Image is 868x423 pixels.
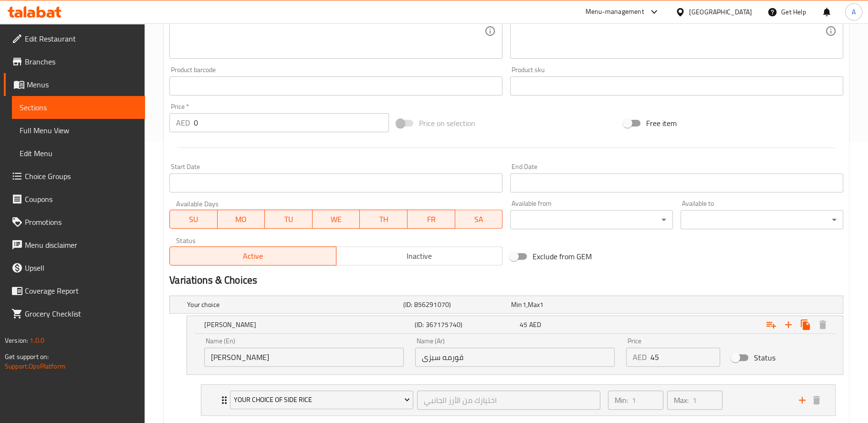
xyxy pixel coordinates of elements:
[763,316,780,333] button: Add choice group
[25,33,137,44] span: Edit Restaurant
[795,393,809,407] button: add
[25,239,137,251] span: Menu disclaimer
[313,210,360,229] button: WE
[230,391,413,410] button: Your Choice Of Side Rice
[12,96,145,119] a: Sections
[415,348,615,367] input: Enter name Ar
[218,210,265,229] button: MO
[523,298,526,311] span: 1
[234,394,410,406] span: Your Choice Of Side Rice
[27,79,137,90] span: Menus
[4,233,145,256] a: Menu disclaimer
[5,360,65,372] a: Support.OpsPlatform
[4,302,145,325] a: Grocery Checklist
[4,50,145,73] a: Branches
[170,296,843,313] div: Expand
[511,298,522,311] span: Min
[25,216,137,228] span: Promotions
[25,262,137,274] span: Upsell
[20,125,137,136] span: Full Menu View
[646,117,677,129] span: Free item
[12,142,145,165] a: Edit Menu
[510,210,673,229] div: ​
[809,393,824,407] button: delete
[411,212,451,226] span: FR
[780,316,797,333] button: Add new choice
[754,352,775,363] span: Status
[176,117,190,128] p: AED
[316,212,356,226] span: WE
[187,316,843,333] div: Expand
[265,210,313,229] button: TU
[187,300,399,309] h5: Your choice
[221,212,261,226] span: MO
[510,76,843,95] input: Please enter product sku
[169,210,217,229] button: SU
[529,318,541,331] span: AED
[533,251,592,262] span: Exclude from GEM
[204,320,411,329] h5: [PERSON_NAME]
[169,273,843,287] h2: Variations & Choices
[25,56,137,67] span: Branches
[174,249,332,263] span: Active
[689,7,752,17] div: [GEOGRAPHIC_DATA]
[674,394,689,406] p: Max:
[520,318,527,331] span: 45
[30,334,44,347] span: 1.0.0
[364,212,404,226] span: TH
[201,385,835,415] div: Expand
[4,211,145,233] a: Promotions
[336,246,502,265] button: Inactive
[20,148,137,159] span: Edit Menu
[517,9,825,54] textarea: يخنة أعشاب مع فاصوليا والأرز
[193,381,843,420] li: Expand
[169,76,502,95] input: Please enter product barcode
[586,6,644,18] div: Menu-management
[4,279,145,302] a: Coverage Report
[633,351,647,363] p: AED
[174,212,213,226] span: SU
[4,27,145,50] a: Edit Restaurant
[4,73,145,96] a: Menus
[269,212,309,226] span: TU
[650,348,720,367] input: Please enter price
[194,113,389,132] input: Please enter price
[25,285,137,296] span: Coverage Report
[169,246,336,265] button: Active
[540,298,544,311] span: 1
[5,334,28,347] span: Version:
[455,210,503,229] button: SA
[20,102,137,113] span: Sections
[511,300,615,309] div: ,
[340,249,499,263] span: Inactive
[25,170,137,182] span: Choice Groups
[25,308,137,319] span: Grocery Checklist
[408,210,455,229] button: FR
[25,193,137,205] span: Coupons
[176,9,484,54] textarea: Herb stew with beans and rice
[814,316,831,333] button: Delete Ghorme Sabzi
[12,119,145,142] a: Full Menu View
[5,350,49,363] span: Get support on:
[403,300,507,309] h5: (ID: 856291070)
[797,316,814,333] button: Clone new choice
[680,210,843,229] div: ​
[528,298,540,311] span: Max
[415,320,516,329] h5: (ID: 367175740)
[204,348,404,367] input: Enter name En
[852,7,856,17] span: A
[459,212,499,226] span: SA
[4,256,145,279] a: Upsell
[419,117,475,129] span: Price on selection
[4,188,145,211] a: Coupons
[615,394,628,406] p: Min:
[4,165,145,188] a: Choice Groups
[360,210,408,229] button: TH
